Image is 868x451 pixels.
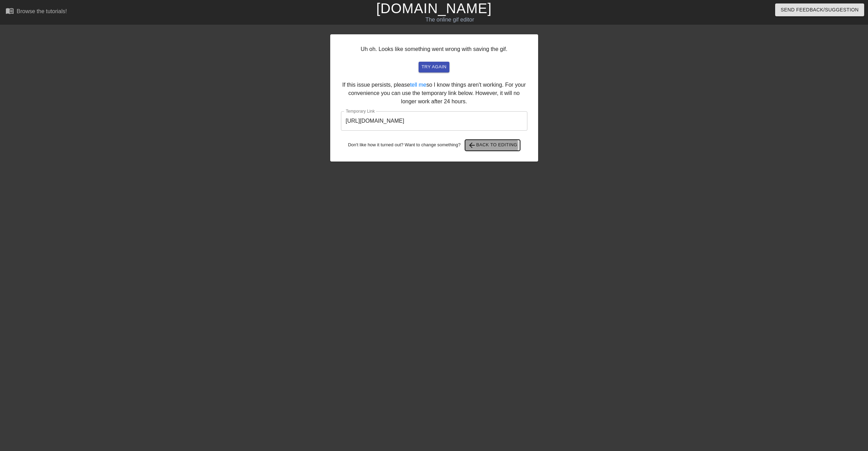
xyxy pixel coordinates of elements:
div: Uh oh. Looks like something went wrong with saving the gif. If this issue persists, please so I k... [330,34,538,162]
button: try again [419,62,449,72]
a: [DOMAIN_NAME] [376,1,492,16]
span: menu_book [6,7,14,15]
span: arrow_back [468,141,476,149]
div: Browse the tutorials! [17,8,67,14]
a: Browse the tutorials! [6,7,67,17]
input: bare [341,111,527,131]
button: Send Feedback/Suggestion [775,3,864,16]
span: Back to Editing [468,141,517,149]
span: try again [421,63,446,71]
a: tell me [410,82,426,88]
span: Send Feedback/Suggestion [781,6,859,14]
button: Back to Editing [465,140,520,151]
div: The online gif editor [293,16,607,24]
div: Don't like how it turned out? Want to change something? [341,140,527,151]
